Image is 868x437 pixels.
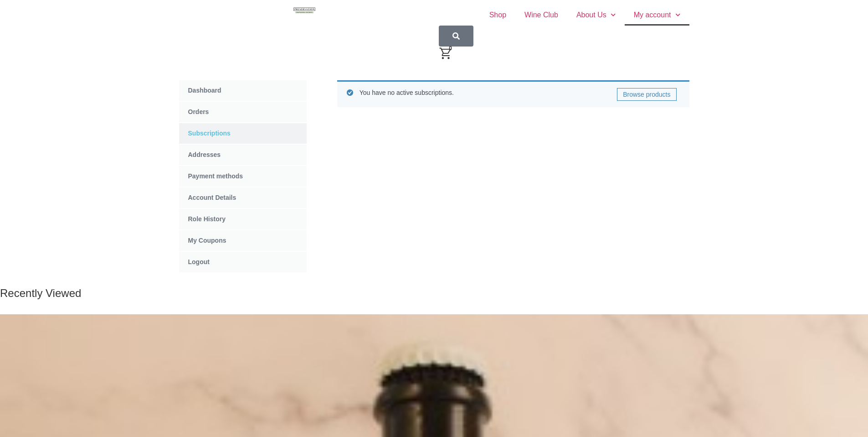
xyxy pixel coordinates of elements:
a: Shop [480,5,515,26]
a: About Us [567,5,625,26]
a: Addresses [179,145,307,165]
nav: Menu [439,5,689,26]
a: My account [625,5,689,26]
a: Logout [179,252,307,272]
a: Account Details [179,187,307,208]
a: My Coupons [179,230,307,251]
p: You have no active subscriptions. [337,80,689,107]
a: Payment methods [179,166,307,187]
nav: Account pages [179,80,307,272]
a: Browse products [617,88,676,101]
a: Subscriptions [179,123,307,144]
a: Role History [179,209,307,229]
div: 0 [447,44,455,52]
a: Dashboard [179,80,307,101]
a: Orders [179,102,307,122]
a: Wine Club [515,5,567,26]
img: Natural-organic-biodynamic-wine [293,7,315,14]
